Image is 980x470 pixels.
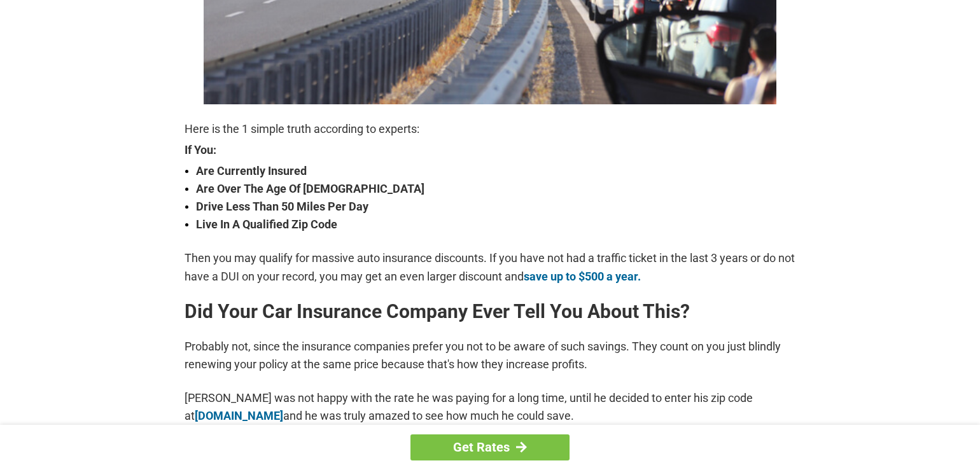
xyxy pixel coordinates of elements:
[185,389,795,425] p: [PERSON_NAME] was not happy with the rate he was paying for a long time, until he decided to ente...
[196,162,795,180] strong: Are Currently Insured
[185,338,795,373] p: Probably not, since the insurance companies prefer you not to be aware of such savings. They coun...
[185,144,795,156] strong: If You:
[185,120,795,138] p: Here is the 1 simple truth according to experts:
[524,270,641,283] a: save up to $500 a year.
[410,434,570,460] a: Get Rates
[195,409,283,422] a: [DOMAIN_NAME]
[196,216,795,233] strong: Live In A Qualified Zip Code
[196,198,795,216] strong: Drive Less Than 50 Miles Per Day
[185,301,795,322] h2: Did Your Car Insurance Company Ever Tell You About This?
[196,180,795,198] strong: Are Over The Age Of [DEMOGRAPHIC_DATA]
[185,249,795,285] p: Then you may qualify for massive auto insurance discounts. If you have not had a traffic ticket i...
